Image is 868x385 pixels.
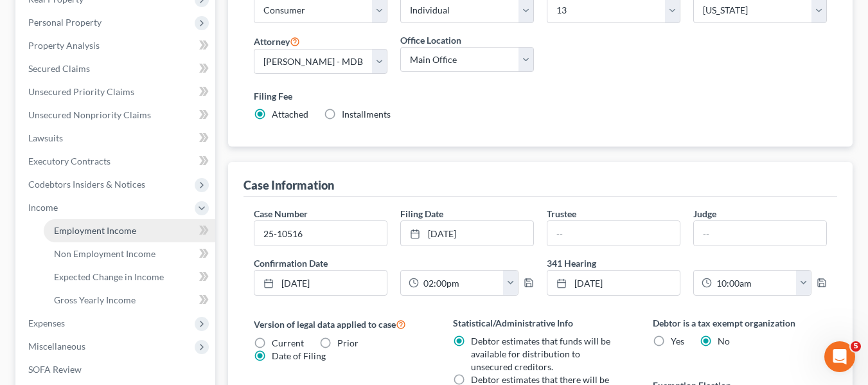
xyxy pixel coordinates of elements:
[54,225,136,236] span: Employment Income
[712,271,797,295] input: -- : --
[28,341,85,352] span: Miscellaneous
[254,207,308,220] label: Case Number
[44,242,215,265] a: Non Employment Income
[694,221,826,246] input: --
[18,80,215,103] a: Unsecured Priority Claims
[28,132,63,143] span: Lawsuits
[400,33,461,47] label: Office Location
[471,336,610,372] span: Debtor estimates that funds will be available for distribution to unsecured creditors.
[342,109,391,120] span: Installments
[28,109,151,120] span: Unsecured Nonpriority Claims
[18,150,215,173] a: Executory Contracts
[419,271,504,295] input: -- : --
[18,358,215,381] a: SOFA Review
[254,221,387,246] input: Enter case number...
[851,341,861,352] span: 5
[540,256,833,270] label: 341 Hearing
[272,350,326,361] span: Date of Filing
[28,179,145,190] span: Codebtors Insiders & Notices
[400,207,443,220] label: Filing Date
[54,271,164,282] span: Expected Change in Income
[247,256,540,270] label: Confirmation Date
[28,17,102,28] span: Personal Property
[18,127,215,150] a: Lawsuits
[54,248,155,259] span: Non Employment Income
[824,341,855,372] iframe: Intercom live chat
[18,57,215,80] a: Secured Claims
[28,156,111,166] span: Executory Contracts
[44,265,215,289] a: Expected Change in Income
[44,219,215,242] a: Employment Income
[653,316,827,330] label: Debtor is a tax exempt organization
[28,63,90,74] span: Secured Claims
[254,316,428,332] label: Version of legal data applied to case
[54,294,136,305] span: Gross Yearly Income
[718,336,730,346] span: No
[337,337,359,348] span: Prior
[693,207,716,220] label: Judge
[547,271,680,295] a: [DATE]
[547,221,680,246] input: --
[272,337,304,348] span: Current
[28,318,65,328] span: Expenses
[28,40,100,51] span: Property Analysis
[44,289,215,312] a: Gross Yearly Income
[671,336,684,346] span: Yes
[28,364,82,375] span: SOFA Review
[28,202,58,213] span: Income
[254,89,827,103] label: Filing Fee
[547,207,576,220] label: Trustee
[272,109,308,120] span: Attached
[254,33,300,49] label: Attorney
[18,34,215,57] a: Property Analysis
[28,86,134,97] span: Unsecured Priority Claims
[18,103,215,127] a: Unsecured Nonpriority Claims
[453,316,627,330] label: Statistical/Administrative Info
[244,177,334,193] div: Case Information
[254,271,387,295] a: [DATE]
[401,221,533,246] a: [DATE]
